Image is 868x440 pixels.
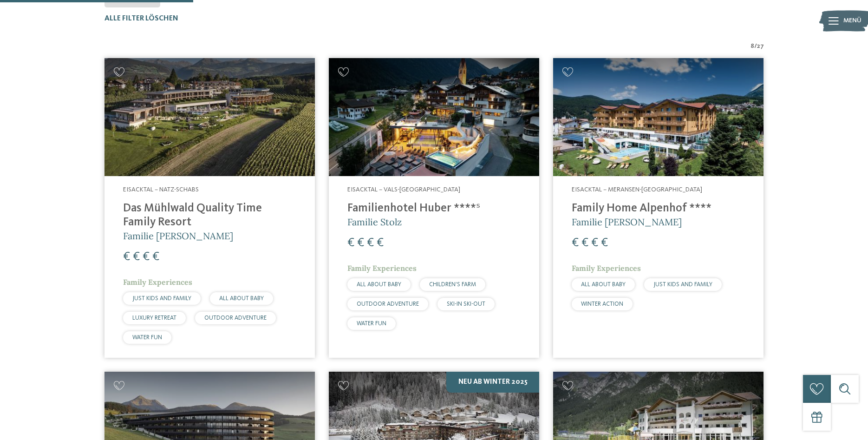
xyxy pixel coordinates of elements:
span: € [143,251,150,263]
span: Eisacktal – Vals-[GEOGRAPHIC_DATA] [347,186,460,193]
span: € [123,251,130,263]
span: JUST KIDS AND FAMILY [653,282,712,288]
span: Family Experiences [123,277,192,287]
span: Familie Stolz [347,216,402,228]
span: ALL ABOUT BABY [581,282,626,288]
span: € [367,237,374,249]
span: € [357,237,364,249]
span: Familie [PERSON_NAME] [572,216,682,228]
span: € [572,237,579,249]
h4: Family Home Alpenhof **** [572,202,745,216]
span: Family Experiences [347,263,417,273]
span: ALL ABOUT BABY [219,296,264,302]
span: Eisacktal – Meransen-[GEOGRAPHIC_DATA] [572,186,702,193]
img: Familienhotels gesucht? Hier findet ihr die besten! [329,58,539,177]
a: Familienhotels gesucht? Hier findet ihr die besten! Eisacktal – Vals-[GEOGRAPHIC_DATA] Familienho... [329,58,539,358]
span: WATER FUN [132,335,162,341]
span: € [591,237,598,249]
span: Familie [PERSON_NAME] [123,230,233,242]
span: € [133,251,140,263]
img: Familienhotels gesucht? Hier findet ihr die besten! [104,58,315,177]
span: € [581,237,588,249]
span: LUXURY RETREAT [132,315,176,321]
span: SKI-IN SKI-OUT [447,301,485,307]
span: WATER FUN [357,321,386,327]
h4: Familienhotel Huber ****ˢ [347,202,521,216]
span: Eisacktal – Natz-Schabs [123,186,199,193]
span: WINTER ACTION [581,301,623,307]
span: JUST KIDS AND FAMILY [132,296,191,302]
h4: Das Mühlwald Quality Time Family Resort [123,202,296,230]
span: CHILDREN’S FARM [429,282,476,288]
a: Familienhotels gesucht? Hier findet ihr die besten! Eisacktal – Natz-Schabs Das Mühlwald Quality ... [104,58,315,358]
img: Family Home Alpenhof **** [553,58,764,177]
span: Alle Filter löschen [104,15,178,22]
span: ALL ABOUT BABY [357,282,401,288]
span: € [152,251,159,263]
a: Familienhotels gesucht? Hier findet ihr die besten! Eisacktal – Meransen-[GEOGRAPHIC_DATA] Family... [553,58,764,358]
span: € [377,237,384,249]
span: Family Experiences [572,263,641,273]
span: OUTDOOR ADVENTURE [204,315,267,321]
span: OUTDOOR ADVENTURE [357,301,419,307]
span: 27 [757,42,764,51]
span: € [601,237,608,249]
span: 8 [751,42,754,51]
span: / [754,42,757,51]
span: € [347,237,354,249]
